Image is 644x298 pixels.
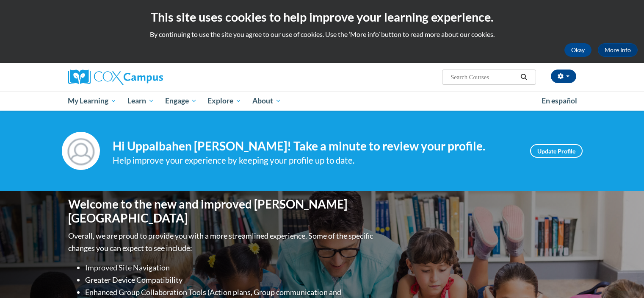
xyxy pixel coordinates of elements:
button: Account Settings [551,70,576,83]
a: Learn [122,91,160,111]
h1: Welcome to the new and improved [PERSON_NAME][GEOGRAPHIC_DATA] [68,197,375,226]
button: Okay [564,43,591,57]
span: Explore [207,96,241,106]
a: Update Profile [530,144,583,158]
div: Main menu [55,91,589,111]
a: Explore [202,91,247,111]
img: Profile Image [62,132,100,170]
a: Engage [160,91,202,111]
input: Search Courses [450,72,517,82]
a: More Info [598,43,638,57]
h2: This site uses cookies to help improve your learning experience. [6,8,638,25]
img: Cox Campus [68,70,163,85]
p: By continuing to use the site you agree to our use of cookies. Use the ‘More info’ button to read... [6,30,638,39]
button: Search [517,72,530,82]
span: Learn [127,96,154,106]
a: About [247,91,287,111]
span: Engage [165,96,197,106]
span: En español [542,96,577,105]
li: Improved Site Navigation [85,262,375,274]
a: Cox Campus [68,70,229,85]
h4: Hi Uppalbahen [PERSON_NAME]! Take a minute to review your profile. [113,139,517,153]
p: Overall, we are proud to provide you with a more streamlined experience. Some of the specific cha... [68,230,375,254]
a: My Learning [63,91,122,111]
span: My Learning [68,96,116,106]
li: Greater Device Compatibility [85,274,375,286]
a: En español [536,92,583,110]
span: About [252,96,281,106]
div: Help improve your experience by keeping your profile up to date. [113,153,517,167]
iframe: Button to launch messaging window [610,264,637,291]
